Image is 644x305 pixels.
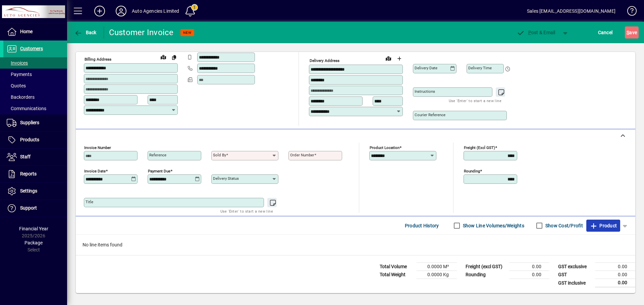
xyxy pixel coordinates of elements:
td: 0.00 [595,271,635,279]
span: Quotes [7,83,26,88]
a: Products [3,132,67,148]
a: Knowledge Base [622,1,636,23]
button: Add [89,5,110,17]
td: GST exclusive [555,263,595,271]
span: Backorders [7,94,35,100]
td: 0.00 [509,263,549,271]
span: Payments [7,72,32,77]
button: Choose address [394,53,405,64]
span: Suppliers [20,120,39,125]
mat-label: Order number [290,153,314,157]
span: Products [20,137,39,142]
td: Freight (excl GST) [462,263,509,271]
span: Communications [7,106,46,111]
td: GST [555,271,595,279]
td: 0.0000 M³ [417,263,457,271]
span: Financial Year [19,226,48,231]
a: Support [3,200,67,217]
button: Product History [402,220,442,232]
mat-label: Payment due [148,169,170,173]
a: Reports [3,166,67,182]
a: Quotes [3,80,67,91]
label: Show Line Volumes/Weights [462,222,524,229]
span: S [627,30,629,35]
td: Total Weight [376,271,417,279]
span: NEW [183,30,192,35]
label: Show Cost/Profit [544,222,583,229]
div: Customer Invoice [109,27,174,38]
td: 0.00 [595,263,635,271]
a: Settings [3,183,67,200]
a: Communications [3,103,67,114]
button: Save [625,26,639,39]
mat-hint: Use 'Enter' to start a new line [220,207,273,215]
a: Home [3,23,67,40]
mat-label: Title [86,200,93,204]
td: 0.00 [509,271,549,279]
a: View on map [158,52,169,62]
span: Back [74,30,97,35]
mat-label: Instructions [415,89,435,94]
button: Back [72,26,98,39]
mat-label: Rounding [464,169,480,173]
span: Staff [20,154,31,159]
button: Copy to Delivery address [169,52,179,63]
mat-label: Invoice date [84,169,106,173]
td: 0.00 [595,279,635,287]
button: Cancel [596,26,614,39]
mat-label: Delivery time [468,66,492,70]
span: Product [590,220,617,231]
mat-label: Sold by [213,153,226,157]
a: Payments [3,69,67,80]
td: GST inclusive [555,279,595,287]
div: Sales [EMAIL_ADDRESS][DOMAIN_NAME] [527,6,615,16]
button: Product [586,220,620,232]
mat-label: Invoice number [84,145,111,150]
div: No line items found [76,235,635,255]
span: Support [20,205,37,211]
mat-label: Product location [370,145,399,150]
span: Customers [20,46,43,51]
a: Suppliers [3,115,67,131]
a: Backorders [3,91,67,103]
td: Rounding [462,271,509,279]
span: Invoices [7,60,28,66]
span: ave [627,27,637,38]
span: Package [24,240,43,245]
span: Settings [20,188,37,194]
a: View on map [383,53,394,64]
button: Post & Email [513,26,559,39]
td: Total Volume [376,263,417,271]
app-page-header-button: Back [67,26,104,39]
a: Staff [3,149,67,165]
span: P [528,30,531,35]
td: 0.0000 Kg [417,271,457,279]
div: Auto Agencies Limited [132,6,179,16]
span: Product History [405,220,439,231]
span: Reports [20,171,37,176]
mat-label: Courier Reference [415,112,445,117]
span: Home [20,29,33,34]
mat-label: Freight (excl GST) [464,145,495,150]
mat-label: Delivery status [213,176,239,181]
mat-label: Reference [149,153,166,157]
a: Invoices [3,57,67,69]
mat-hint: Use 'Enter' to start a new line [449,97,501,104]
button: Profile [110,5,132,17]
span: ost & Email [517,30,555,35]
span: Cancel [598,27,613,38]
mat-label: Delivery date [415,66,437,70]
